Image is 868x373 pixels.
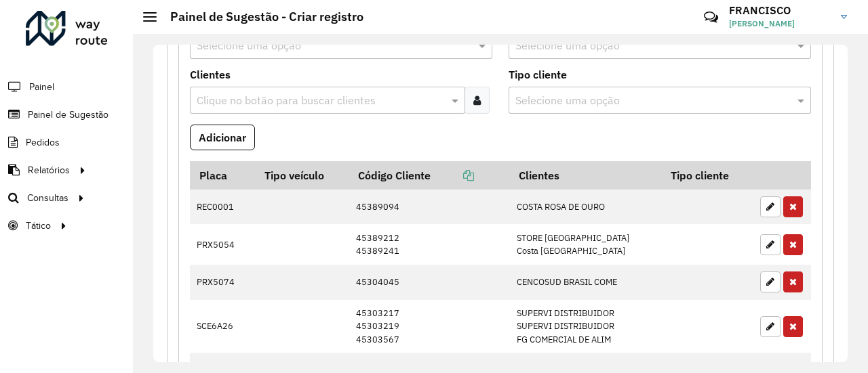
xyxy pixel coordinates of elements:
span: [PERSON_NAME] [729,18,831,30]
th: Código Cliente [349,161,509,190]
td: STORE [GEOGRAPHIC_DATA] Costa [GEOGRAPHIC_DATA] [509,224,661,264]
th: Tipo cliente [661,161,753,190]
td: COSTA ROSA DE OURO [509,190,661,225]
h3: FRANCISCO [729,4,831,17]
span: Tático [26,219,51,233]
button: Adicionar [190,125,255,150]
td: CENCOSUD BRASIL COME [509,265,661,300]
label: Tipo cliente [509,66,567,83]
a: Copiar [431,169,474,182]
td: 45389094 [349,190,509,225]
td: 45303217 45303219 45303567 [349,300,509,353]
td: SCE6A26 [190,300,255,353]
th: Clientes [509,161,661,190]
td: 45304045 [349,265,509,300]
td: SUPERVI DISTRIBUIDOR SUPERVI DISTRIBUIDOR FG COMERCIAL DE ALIM [509,300,661,353]
th: Placa [190,161,255,190]
td: PRX5074 [190,265,255,300]
span: Consultas [27,191,68,205]
label: Clientes [190,66,231,83]
th: Tipo veículo [255,161,349,190]
span: Relatórios [28,163,70,177]
span: Painel de Sugestão [28,108,108,122]
a: Contato Rápido [696,3,726,32]
td: PRX5054 [190,224,255,264]
span: Pedidos [26,135,60,150]
td: 45389212 45389241 [349,224,509,264]
span: Painel [29,80,54,94]
h2: Painel de Sugestão - Criar registro [157,9,363,24]
td: REC0001 [190,190,255,225]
